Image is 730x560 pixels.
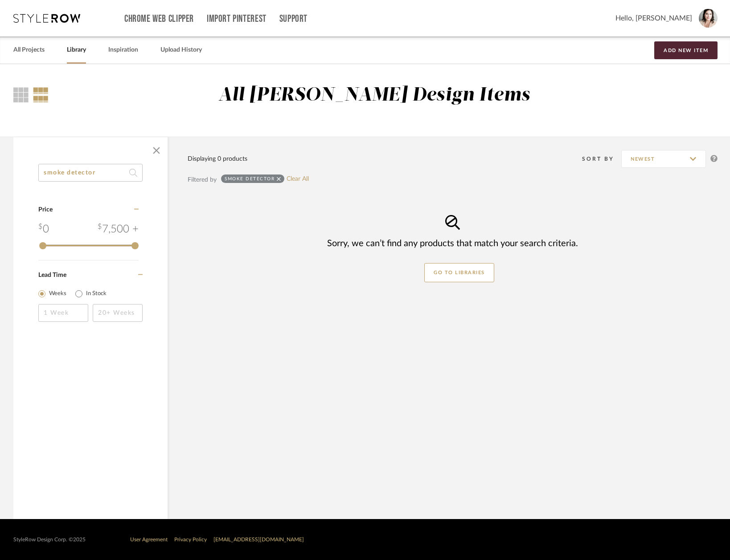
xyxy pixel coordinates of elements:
a: Library [67,44,86,56]
button: GO TO LIBRARIES [424,263,494,282]
span: Hello, [PERSON_NAME] [615,13,692,24]
div: 7,500 + [98,221,139,237]
a: Clear All [287,175,309,183]
a: Inspiration [108,44,138,56]
div: 0 [38,221,49,237]
a: Support [279,15,308,23]
button: Add New Item [654,41,718,59]
a: User Agreement [130,537,168,542]
div: All [PERSON_NAME] Design Items [218,84,530,107]
input: Search within 0 results [38,164,143,182]
a: All Projects [13,44,45,56]
input: 1 Week [38,304,88,322]
span: Lead Time [38,272,66,278]
a: Upload History [160,44,202,56]
a: [EMAIL_ADDRESS][DOMAIN_NAME] [213,537,304,542]
a: Chrome Web Clipper [124,15,194,23]
label: In Stock [86,289,107,298]
div: Sort By [582,154,621,163]
div: Filtered by [188,175,217,185]
button: Close [148,142,165,159]
div: StyleRow Design Corp. ©2025 [13,536,86,543]
div: Displaying 0 products [188,154,247,164]
span: Price [38,207,53,213]
a: Privacy Policy [174,537,207,542]
img: avatar [699,9,718,28]
a: Import Pinterest [207,15,267,23]
label: Weeks [49,289,66,298]
input: 20+ Weeks [93,304,143,322]
div: smoke detector [225,176,275,182]
div: Sorry, we can’t find any products that match your search criteria. [327,237,578,250]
